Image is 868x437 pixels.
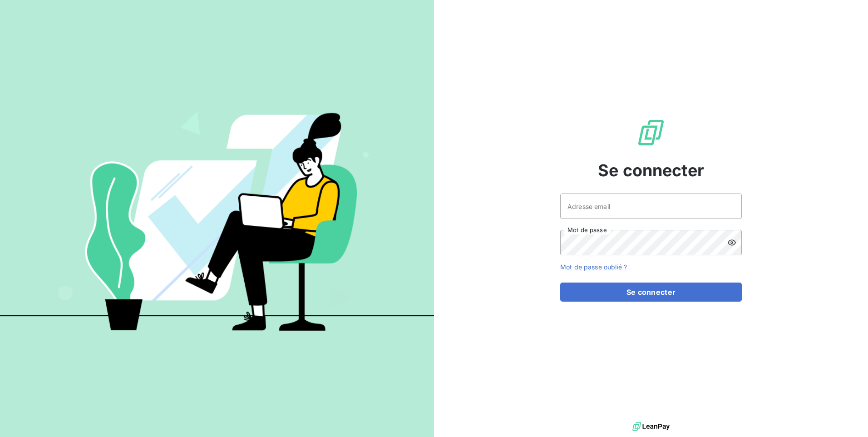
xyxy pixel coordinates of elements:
[632,420,670,433] img: logo
[598,158,704,183] span: Se connecter
[636,118,666,147] img: Logo LeanPay
[560,283,742,302] button: Se connecter
[560,263,627,271] a: Mot de passe oublié ?
[560,194,742,219] input: placeholder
